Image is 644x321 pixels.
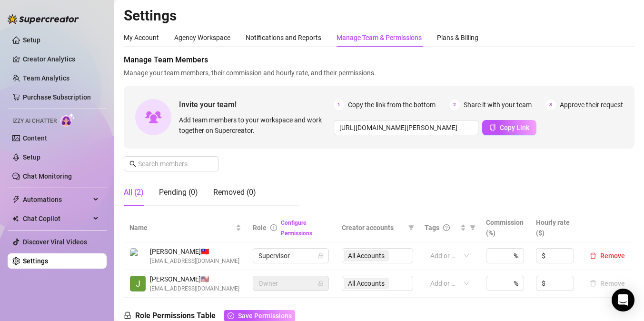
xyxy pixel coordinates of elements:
span: Approve their request [560,100,623,110]
span: lock [318,253,324,259]
div: All (2) [124,187,144,198]
span: Share it with your team [464,100,532,110]
div: Pending (0) [159,187,198,198]
span: lock [124,311,131,319]
span: info-circle [270,224,277,231]
div: My Account [124,32,159,43]
span: check-circle [228,312,234,319]
span: Manage your team members, their commission and hourly rate, and their permissions. [124,68,634,78]
div: Open Intercom Messenger [612,289,634,311]
a: Settings [23,257,48,265]
span: Add team members to your workspace and work together on Supercreator. [179,115,330,136]
a: Team Analytics [23,74,69,82]
a: Creator Analytics [23,51,99,67]
span: Owner [258,276,323,291]
a: Purchase Subscription [23,93,91,101]
input: Search members [138,159,206,169]
a: Setup [23,36,40,44]
div: Manage Team & Permissions [337,32,422,43]
img: Jessica [130,276,146,291]
span: Tags [425,222,439,233]
span: 2 [449,100,460,110]
span: Supervisor [258,249,323,263]
span: Name [129,222,234,233]
div: Notifications and Reports [246,32,321,43]
span: Copy the link from the bottom [348,100,436,110]
h2: Settings [124,7,634,25]
img: logo-BBDzfeDw.svg [8,14,79,24]
span: Creator accounts [342,222,405,233]
a: Configure Permissions [281,220,312,237]
span: copy [489,124,496,130]
span: 1 [334,100,344,110]
span: Save Permissions [238,312,292,320]
span: Chat Copilot [23,211,90,226]
img: Chat Copilot [12,215,19,222]
span: Role [253,224,267,231]
th: Hourly rate ($) [530,213,580,242]
span: Manage Team Members [124,54,634,66]
a: Setup [23,153,40,161]
span: [PERSON_NAME] 🇹🇼 [150,246,239,257]
span: search [129,160,136,167]
span: filter [406,221,416,235]
span: Remove [600,252,625,260]
a: Content [23,134,47,142]
span: 3 [545,100,556,110]
img: Lhui Bernardo [130,248,146,264]
span: delete [590,252,596,259]
img: AI Chatter [60,113,75,127]
span: lock [318,281,324,286]
span: [PERSON_NAME] 🇺🇸 [150,274,239,284]
a: Chat Monitoring [23,172,72,180]
a: Discover Viral Videos [23,238,87,246]
span: filter [408,225,414,231]
button: Remove [586,278,629,289]
span: Izzy AI Chatter [12,117,57,126]
th: Name [124,213,247,242]
span: filter [470,225,476,231]
button: Copy Link [482,120,536,135]
span: Invite your team! [179,99,334,110]
th: Commission (%) [480,213,530,242]
span: [EMAIL_ADDRESS][DOMAIN_NAME] [150,257,239,266]
span: filter [468,221,477,235]
span: Copy Link [500,124,529,131]
button: Remove [586,250,629,261]
div: Agency Workspace [174,32,230,43]
span: thunderbolt [12,196,20,203]
span: question-circle [443,224,450,231]
span: [EMAIL_ADDRESS][DOMAIN_NAME] [150,284,239,293]
div: Plans & Billing [437,32,478,43]
span: Automations [23,192,90,207]
div: Removed (0) [213,187,256,198]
